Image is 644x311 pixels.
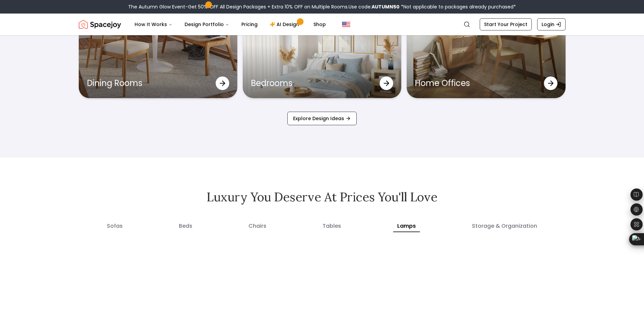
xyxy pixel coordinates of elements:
[287,112,357,125] a: Explore Design Ideas
[79,190,566,204] h2: Luxury you deserve at prices you'll love
[308,18,331,31] a: Shop
[468,220,541,232] button: storage & organization
[537,18,566,30] a: Login
[415,78,470,89] p: Home Offices
[129,18,178,31] button: How It Works
[244,220,270,232] button: chairs
[79,18,121,31] a: Spacejoy
[179,18,235,31] button: Design Portfolio
[400,3,516,10] span: *Not applicable to packages already purchased*
[318,220,345,232] button: tables
[129,18,331,31] nav: Main
[79,18,121,31] img: Spacejoy Logo
[103,220,127,232] button: sofas
[236,18,263,31] a: Pricing
[349,3,400,10] span: Use code:
[480,18,532,30] a: Start Your Project
[128,3,516,10] div: The Autumn Glow Event-Get 50% OFF All Design Packages + Extra 10% OFF on Multiple Rooms.
[342,20,350,28] img: United States
[79,14,566,35] nav: Global
[264,18,307,31] a: AI Design
[393,220,420,232] button: lamps
[175,220,196,232] button: beds
[251,78,292,89] p: Bedrooms
[372,3,400,10] b: AUTUMN50
[87,78,142,89] p: Dining Rooms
